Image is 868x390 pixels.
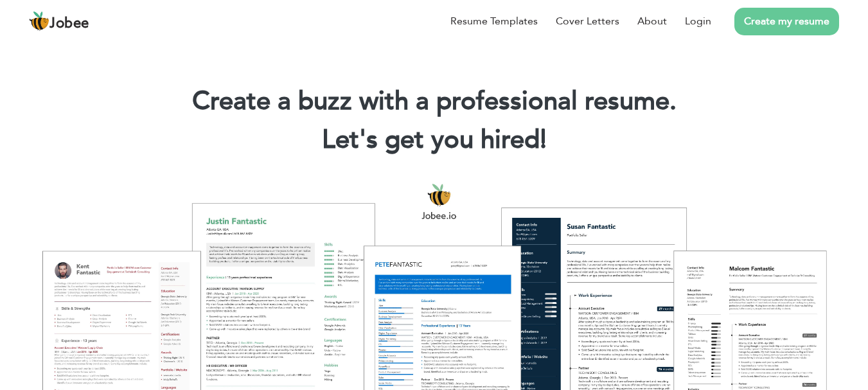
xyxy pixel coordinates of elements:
[734,8,839,35] a: Create my resume
[450,13,538,29] a: Resume Templates
[385,122,547,157] span: get you hired!
[637,13,667,29] a: About
[29,11,49,31] img: jobee.io
[49,17,89,31] span: Jobee
[19,123,849,157] h2: Let's
[29,11,89,31] a: Jobee
[556,13,619,29] a: Cover Letters
[685,13,711,29] a: Login
[540,122,546,157] span: |
[19,85,849,118] h1: Create a buzz with a professional resume.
